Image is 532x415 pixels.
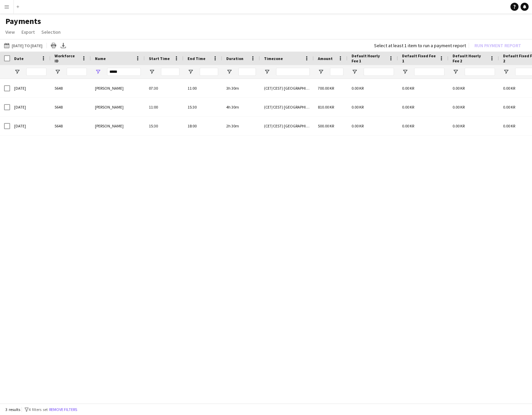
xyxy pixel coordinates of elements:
button: [DATE] to [DATE] [3,41,44,50]
div: 4h 30m [222,98,260,116]
button: Open Filter Menu [188,69,194,75]
div: 0.00 KR [448,98,499,116]
span: 810.00 KR [318,105,334,110]
span: [PERSON_NAME] [95,86,124,91]
button: Open Filter Menu [503,69,509,75]
div: 0.00 KR [448,79,499,97]
div: 5648 [51,117,91,135]
app-action-btn: Print [49,41,58,50]
div: (CET/CEST) [GEOGRAPHIC_DATA] [260,79,314,97]
div: 0.00 KR [398,98,448,116]
input: End Time Filter Input [200,68,218,76]
button: Open Filter Menu [318,69,324,75]
button: Open Filter Menu [402,69,408,75]
div: 5648 [51,98,91,116]
input: Name Filter Input [107,68,141,76]
span: [PERSON_NAME] [95,105,124,110]
button: Open Filter Menu [264,69,270,75]
span: Timezone [264,56,283,61]
button: Open Filter Menu [453,69,459,75]
button: Open Filter Menu [95,69,101,75]
span: 700.00 KR [318,86,334,91]
span: View [5,29,15,35]
input: Amount Filter Input [330,68,343,76]
input: Timezone Filter Input [276,68,310,76]
app-action-btn: Export XLSX [59,41,67,50]
input: Date Filter Input [26,68,46,76]
div: 0.00 KR [398,79,448,97]
span: Workforce ID [55,53,79,63]
span: Date [14,56,24,61]
div: 15:30 [184,98,222,116]
div: 5648 [51,79,91,97]
button: Remove filters [48,406,78,413]
div: 11:00 [184,79,222,97]
div: 0.00 KR [347,117,398,135]
div: [DATE] [10,117,51,135]
span: Name [95,56,106,61]
div: 11:00 [145,98,184,116]
div: 07:30 [145,79,184,97]
button: Open Filter Menu [226,69,232,75]
input: Default Hourly Fee 2 Filter Input [465,68,495,76]
span: Default Hourly Fee 1 [352,53,386,63]
button: Open Filter Menu [14,69,20,75]
span: Export [22,29,35,35]
div: [DATE] [10,98,51,116]
span: Amount [318,56,333,61]
span: Default Fixed Fee 1 [402,53,436,63]
span: End Time [188,56,205,61]
div: Select at least 1 item to run a payment report [374,42,466,49]
input: Default Fixed Fee 1 Filter Input [414,68,444,76]
span: 500.00 KR [318,123,334,128]
div: 15:30 [145,117,184,135]
div: (CET/CEST) [GEOGRAPHIC_DATA] [260,98,314,116]
a: Export [19,28,37,36]
span: Duration [226,56,243,61]
button: Open Filter Menu [55,69,61,75]
div: 0.00 KR [448,117,499,135]
div: 0.00 KR [347,79,398,97]
a: Selection [39,28,63,36]
div: 18:00 [184,117,222,135]
div: [DATE] [10,79,51,97]
button: Open Filter Menu [149,69,155,75]
span: Default Hourly Fee 2 [453,53,487,63]
input: Workforce ID Filter Input [67,68,87,76]
span: Selection [41,29,61,35]
input: Start Time Filter Input [161,68,179,76]
div: 0.00 KR [347,98,398,116]
button: Open Filter Menu [352,69,358,75]
span: 4 filters set [29,407,48,412]
span: Start Time [149,56,170,61]
span: [PERSON_NAME] [95,123,124,128]
input: Default Hourly Fee 1 Filter Input [364,68,394,76]
div: 2h 30m [222,117,260,135]
div: 3h 30m [222,79,260,97]
a: View [3,28,18,36]
div: (CET/CEST) [GEOGRAPHIC_DATA] [260,117,314,135]
div: 0.00 KR [398,117,448,135]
